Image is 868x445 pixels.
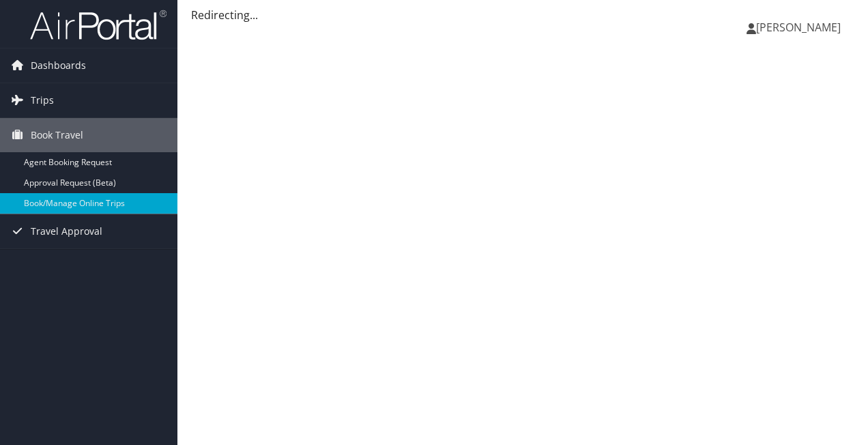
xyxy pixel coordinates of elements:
span: Dashboards [31,48,86,83]
img: airportal-logo.png [30,9,167,41]
span: [PERSON_NAME] [756,20,841,35]
span: Travel Approval [31,214,102,248]
span: Book Travel [31,118,83,152]
div: Redirecting... [191,7,854,23]
a: [PERSON_NAME] [747,7,854,48]
span: Trips [31,83,54,117]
